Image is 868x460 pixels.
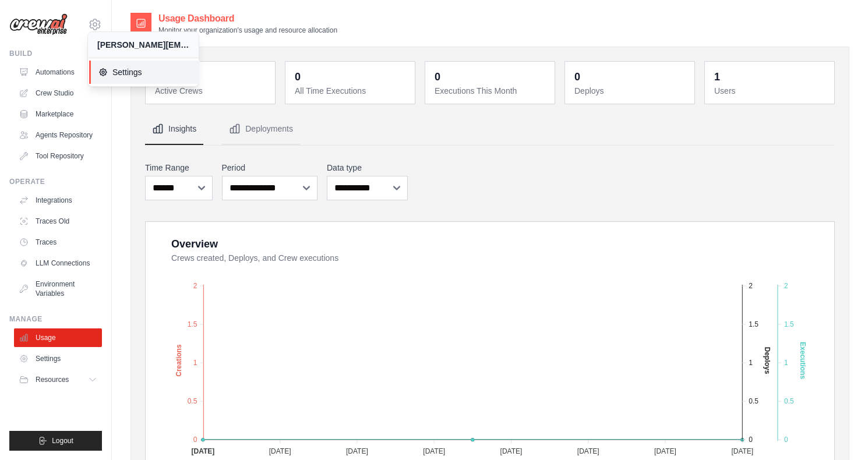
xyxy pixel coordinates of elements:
label: Data type [327,162,408,174]
div: Manage [9,314,102,324]
tspan: 0 [749,436,753,444]
dt: Deploys [574,85,687,97]
tspan: [DATE] [269,447,291,455]
text: Deploys [763,347,771,374]
button: Deployments [222,114,300,145]
a: Integrations [14,191,102,210]
dt: Users [714,85,827,97]
tspan: 2 [749,282,753,290]
tspan: [DATE] [577,447,599,455]
tspan: 1.5 [784,320,794,328]
h2: Usage Dashboard [158,12,337,26]
tspan: 2 [193,282,197,290]
button: Logout [9,431,102,451]
tspan: [DATE] [423,447,445,455]
div: Overview [171,236,218,252]
a: Usage [14,328,102,347]
a: Settings [14,349,102,368]
div: Build [9,49,102,58]
a: Marketplace [14,105,102,123]
a: Traces [14,233,102,252]
tspan: 1 [784,359,788,367]
span: Logout [52,436,73,445]
div: Operate [9,177,102,186]
button: Insights [145,114,203,145]
dt: Executions This Month [435,85,548,97]
dt: Crews created, Deploys, and Crew executions [171,252,820,264]
label: Time Range [145,162,213,174]
a: Crew Studio [14,84,102,102]
tspan: 0 [784,436,788,444]
tspan: [DATE] [500,447,523,455]
text: Creations [175,344,183,377]
span: Resources [36,375,69,384]
tspan: 0.5 [784,397,794,405]
tspan: [DATE] [191,447,214,455]
div: 0 [574,69,580,85]
a: Agents Repository [14,126,102,144]
tspan: 1 [193,359,197,367]
a: Traces Old [14,212,102,231]
span: Settings [98,66,190,78]
dt: All Time Executions [295,85,408,97]
a: LLM Connections [14,254,102,273]
img: Logo [9,13,68,36]
label: Period [222,162,318,174]
tspan: 1.5 [188,320,197,328]
div: [PERSON_NAME][EMAIL_ADDRESS][DOMAIN_NAME] [97,39,189,51]
tspan: [DATE] [346,447,368,455]
tspan: 0.5 [749,397,758,405]
a: Environment Variables [14,275,102,303]
tspan: 0.5 [188,397,197,405]
tspan: 1.5 [749,320,758,328]
tspan: 2 [784,282,788,290]
div: 0 [435,69,440,85]
div: 1 [714,69,720,85]
tspan: [DATE] [654,447,676,455]
tspan: [DATE] [731,447,753,455]
tspan: 1 [749,359,753,367]
nav: Tabs [145,114,835,145]
text: Executions [799,342,807,379]
p: Monitor your organization's usage and resource allocation [158,26,337,35]
a: Tool Repository [14,147,102,165]
a: Automations [14,63,102,82]
dt: Active Crews [155,85,268,97]
tspan: 0 [193,436,197,444]
button: Resources [14,370,102,389]
a: Settings [89,61,200,84]
div: 0 [295,69,301,85]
